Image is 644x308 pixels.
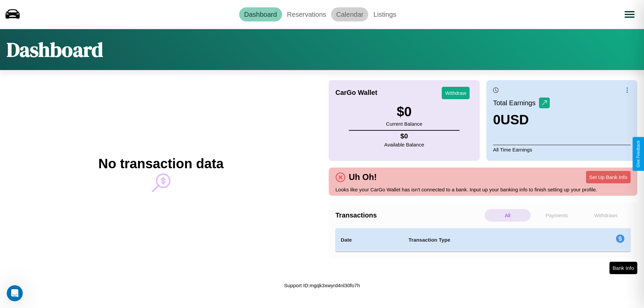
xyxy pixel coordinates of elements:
p: Support ID: mgqk3xwyrd4nl30fo7h [284,281,360,290]
p: Payments [534,209,580,222]
p: Current Balance [386,119,422,128]
a: Calendar [331,7,368,21]
h4: Transaction Type [409,236,561,244]
h4: Transactions [335,211,483,219]
a: Reservations [282,7,331,21]
h4: CarGo Wallet [335,89,377,97]
button: Set Up Bank Info [586,171,631,183]
p: Total Earnings [493,97,539,109]
button: Open menu [620,5,639,24]
h1: Dashboard [7,36,103,63]
a: Dashboard [239,7,282,21]
button: Withdraw [442,87,470,99]
p: Available Balance [384,140,424,149]
h4: Date [341,236,398,244]
div: Give Feedback [636,140,641,168]
h2: No transaction data [98,156,223,171]
p: All Time Earnings [493,145,631,154]
p: Withdraws [583,209,629,222]
h3: 0 USD [493,112,550,127]
p: All [485,209,531,222]
h4: Uh Oh! [345,172,380,182]
h3: $ 0 [386,104,422,119]
a: Listings [368,7,401,21]
p: Looks like your CarGo Wallet has isn't connected to a bank. Input up your banking info to finish ... [335,185,631,194]
button: Bank Info [609,262,637,274]
iframe: Intercom live chat [7,285,23,301]
h4: $ 0 [384,132,424,140]
table: simple table [335,228,631,252]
